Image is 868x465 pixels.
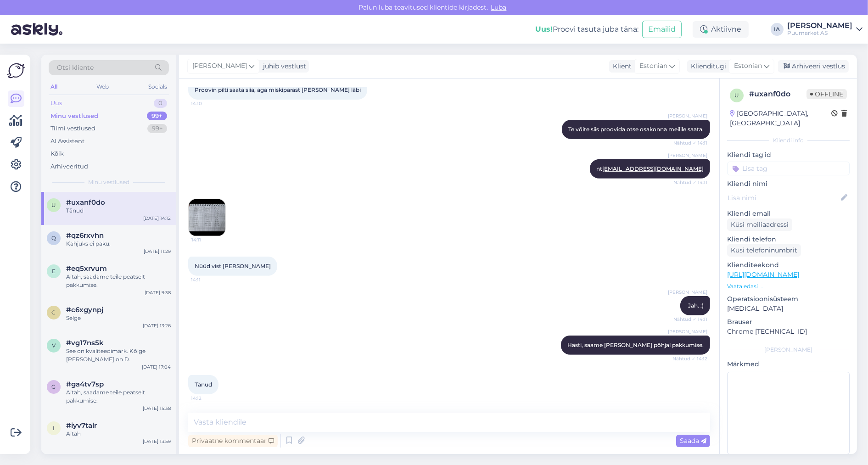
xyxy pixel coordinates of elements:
[146,81,169,93] div: Socials
[50,99,62,108] div: Uus
[52,342,56,349] span: v
[50,162,88,171] div: Arhiveeritud
[52,268,56,275] span: e
[143,405,171,412] div: [DATE] 15:38
[787,22,862,37] a: [PERSON_NAME]Puumarket AS
[195,263,271,269] span: Nüüd vist [PERSON_NAME]
[727,346,850,354] div: [PERSON_NAME]
[145,289,171,296] div: [DATE] 9:38
[188,435,278,447] div: Privaatne kommentaar
[727,218,792,231] div: Küsi meiliaadressi
[7,62,25,79] img: Askly Logo
[66,264,107,273] span: #eq5xrvum
[642,21,682,38] button: Emailid
[66,380,104,388] span: #ga4tv7sp
[195,381,212,388] span: Tänud
[66,306,103,314] span: #c6xgynpj
[66,198,105,207] span: #uxanf0do
[50,137,84,146] div: AI Assistent
[191,100,225,107] span: 14:10
[727,136,850,145] div: Kliendi info
[66,273,171,289] div: Aitäh, saadame teile peatselt pakkumise.
[66,421,97,430] span: #iyv7talr
[50,112,98,121] div: Minu vestlused
[66,388,171,405] div: Aitäh, saadame teile peatselt pakkumise.
[66,347,171,364] div: See on kvaliteedimärk. Kõige [PERSON_NAME] on D.
[66,207,171,215] div: Tänud
[727,270,799,279] a: [URL][DOMAIN_NAME]
[147,112,167,121] div: 99+
[673,140,707,146] span: Nähtud ✓ 14:11
[143,215,171,222] div: [DATE] 14:12
[66,240,171,248] div: Kahjuks ei paku.
[639,61,667,71] span: Estonian
[727,244,801,257] div: Küsi telefoninumbrit
[53,425,55,431] span: i
[734,92,739,99] span: u
[57,63,94,73] span: Otsi kliente
[143,438,171,445] div: [DATE] 13:59
[191,276,225,283] span: 14:11
[727,260,850,270] p: Klienditeekond
[51,235,56,241] span: q
[51,202,56,208] span: u
[727,162,850,175] input: Lisa tag
[147,124,167,133] div: 99+
[259,62,306,71] div: juhib vestlust
[535,24,638,35] div: Proovi tasuta juba täna:
[567,342,704,348] span: Hästi, saame [PERSON_NAME] põhjal pakkumise.
[95,81,111,93] div: Web
[668,152,707,159] span: [PERSON_NAME]
[728,193,839,203] input: Lisa nimi
[195,86,361,93] span: Proovin pilti saata siia, aga miskipärast [PERSON_NAME] läbi
[52,309,56,316] span: c
[727,359,850,369] p: Märkmed
[778,60,849,73] div: Arhiveeri vestlus
[66,339,104,347] span: #vg17ns5k
[50,149,64,158] div: Kõik
[787,29,852,37] div: Puumarket AS
[693,21,749,38] div: Aktiivne
[609,62,632,71] div: Klient
[535,25,553,34] b: Uus!
[727,209,850,218] p: Kliendi email
[730,109,831,128] div: [GEOGRAPHIC_DATA], [GEOGRAPHIC_DATA]
[806,89,847,99] span: Offline
[191,395,225,402] span: 14:12
[568,126,704,133] span: Te võite siis proovida otse osakonna meilile saata.
[771,23,784,36] div: IA
[673,316,707,323] span: Nähtud ✓ 14:11
[688,302,704,309] span: Jah. :)
[787,22,852,29] div: [PERSON_NAME]
[727,150,850,160] p: Kliendi tag'id
[673,179,707,186] span: Nähtud ✓ 14:11
[154,99,167,108] div: 0
[66,314,171,322] div: Selge
[488,3,510,11] span: Luba
[88,178,129,186] span: Minu vestlused
[49,81,59,93] div: All
[189,199,225,236] img: Attachment
[668,289,707,296] span: [PERSON_NAME]
[143,322,171,329] div: [DATE] 13:26
[680,437,706,445] span: Saada
[727,282,850,291] p: Vaata edasi ...
[687,62,726,71] div: Klienditugi
[727,327,850,336] p: Chrome [TECHNICAL_ID]
[734,61,762,71] span: Estonian
[66,231,104,240] span: #qz6rxvhn
[727,235,850,244] p: Kliendi telefon
[142,364,171,370] div: [DATE] 17:04
[192,61,247,71] span: [PERSON_NAME]
[727,179,850,189] p: Kliendi nimi
[191,236,226,243] span: 14:11
[602,165,704,172] a: [EMAIL_ADDRESS][DOMAIN_NAME]
[727,304,850,314] p: [MEDICAL_DATA]
[596,165,704,172] span: nt
[144,248,171,255] div: [DATE] 11:29
[727,317,850,327] p: Brauser
[66,430,171,438] div: Aitäh
[727,294,850,304] p: Operatsioonisüsteem
[668,112,707,119] span: [PERSON_NAME]
[52,383,56,390] span: g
